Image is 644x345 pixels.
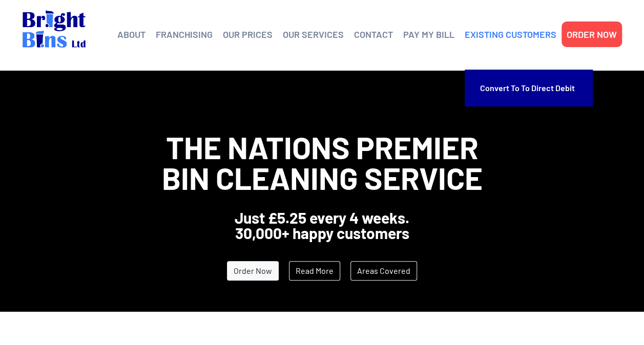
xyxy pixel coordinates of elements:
[465,27,556,42] a: EXISTING CUSTOMERS
[480,75,577,101] a: Convert to To Direct Debit
[223,27,273,42] a: OUR PRICES
[162,128,483,196] span: The Nations Premier Bin Cleaning Service
[283,27,344,42] a: OUR SERVICES
[403,27,454,42] a: PAY MY BILL
[117,27,146,42] a: ABOUT
[567,27,617,42] a: ORDER NOW
[354,27,393,42] a: CONTACT
[227,261,279,281] a: Order Now
[350,261,417,281] a: Areas Covered
[289,261,340,281] a: Read More
[156,27,213,42] a: FRANCHISING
